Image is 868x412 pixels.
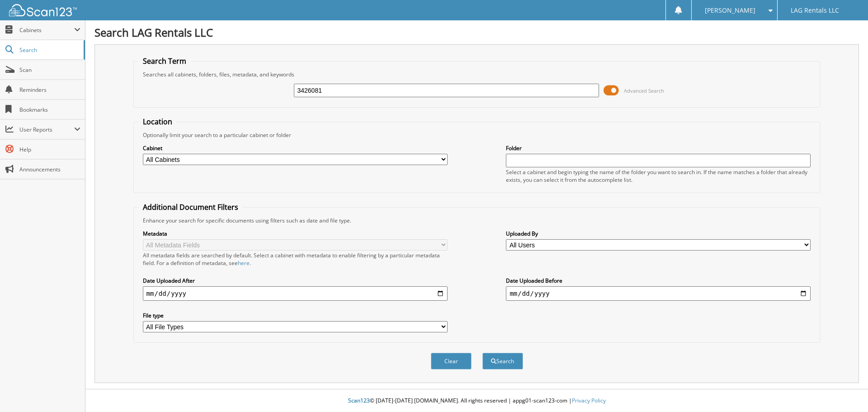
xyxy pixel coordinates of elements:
span: [PERSON_NAME] [705,8,755,13]
span: Help [19,146,80,153]
label: Uploaded By [506,230,811,237]
span: Reminders [19,86,80,94]
label: Cabinet [143,144,448,152]
span: LAG Rentals LLC [791,8,839,13]
span: Advanced Search [624,87,664,94]
legend: Location [138,117,177,127]
div: Enhance your search for specific documents using filters such as date and file type. [138,217,816,224]
div: Searches all cabinets, folders, files, metadata, and keywords [138,71,816,78]
div: © [DATE]-[DATE] [DOMAIN_NAME]. All rights reserved | appg01-scan123-com | [85,390,868,412]
a: here [238,259,250,267]
label: File type [143,312,448,319]
span: Announcements [19,166,80,173]
button: Clear [431,353,472,369]
legend: Search Term [138,56,191,66]
h1: Search LAG Rentals LLC [94,25,859,40]
img: scan123-logo-white.svg [9,4,77,16]
input: end [506,286,811,301]
div: Optionally limit your search to a particular cabinet or folder [138,131,816,139]
legend: Additional Document Filters [138,202,243,212]
span: Search [19,46,79,54]
iframe: Chat Widget [823,369,868,412]
div: All metadata fields are searched by default. Select a cabinet with metadata to enable filtering b... [143,251,448,267]
span: User Reports [19,126,74,133]
span: Cabinets [19,26,74,34]
span: Scan123 [348,397,370,404]
div: Select a cabinet and begin typing the name of the folder you want to search in. If the name match... [506,168,811,184]
label: Date Uploaded After [143,277,448,284]
span: Scan [19,66,80,74]
label: Folder [506,144,811,152]
a: Privacy Policy [572,397,606,404]
input: start [143,286,448,301]
label: Date Uploaded Before [506,277,811,284]
label: Metadata [143,230,448,237]
button: Search [482,353,523,369]
span: Bookmarks [19,106,80,114]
